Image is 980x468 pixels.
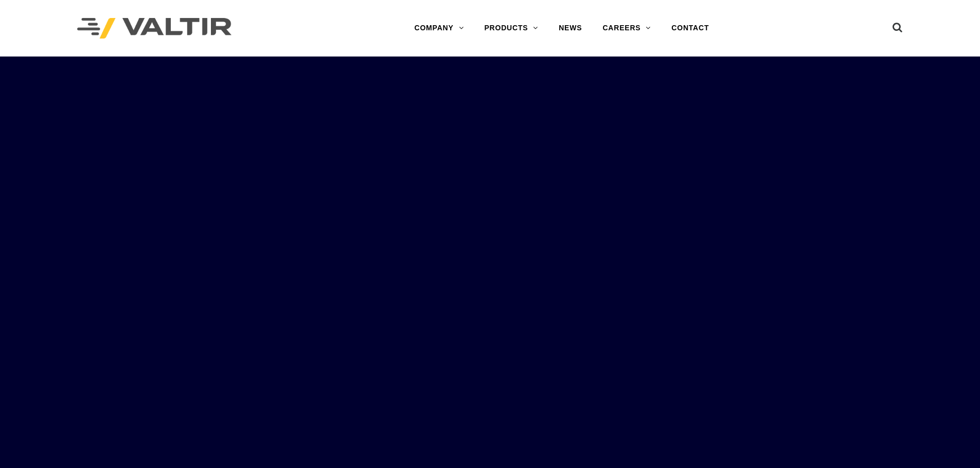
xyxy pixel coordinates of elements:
img: Valtir [77,18,231,39]
a: PRODUCTS [474,18,548,39]
a: CONTACT [661,18,719,39]
a: NEWS [548,18,592,39]
a: CAREERS [592,18,661,39]
a: COMPANY [404,18,474,39]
